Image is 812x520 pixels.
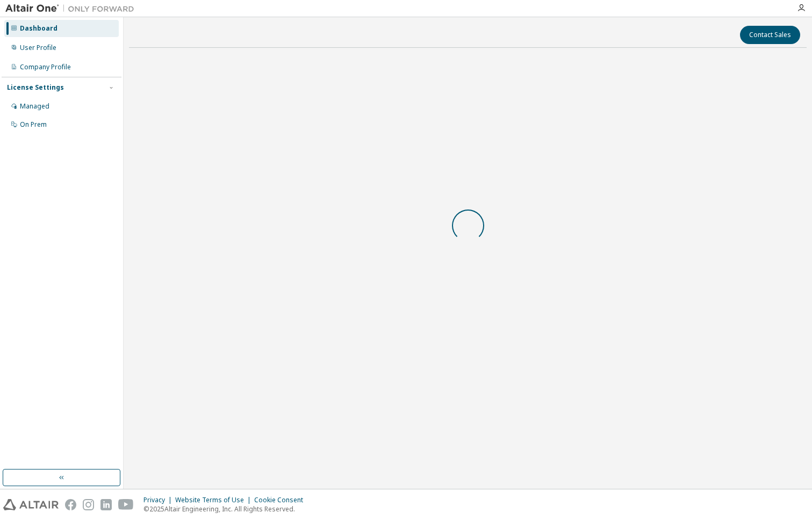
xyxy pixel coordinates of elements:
[20,44,56,52] div: User Profile
[5,3,140,14] img: Altair One
[83,499,94,510] img: instagram.svg
[143,504,310,514] p: © 2025 Altair Engineering, Inc. All Rights Reserved.
[3,499,59,510] img: altair_logo.svg
[65,499,76,510] img: facebook.svg
[20,102,49,111] div: Managed
[20,120,47,129] div: On Prem
[20,63,71,71] div: Company Profile
[118,499,134,510] img: youtube.svg
[175,496,254,504] div: Website Terms of Use
[20,24,58,33] div: Dashboard
[100,499,112,510] img: linkedin.svg
[143,496,175,504] div: Privacy
[740,26,800,44] button: Contact Sales
[254,496,310,504] div: Cookie Consent
[7,83,64,92] div: License Settings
